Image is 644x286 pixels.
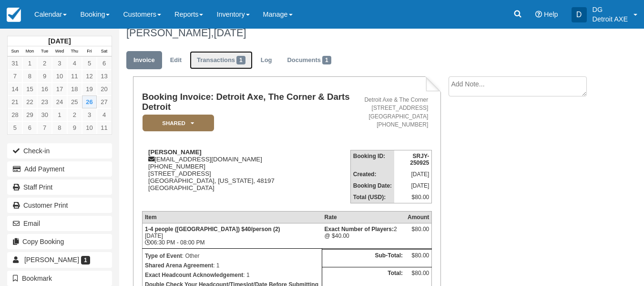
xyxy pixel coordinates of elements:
strong: SRJY-250925 [410,153,429,166]
div: $80.00 [408,226,429,240]
span: 1 [81,256,90,265]
strong: 1-4 people ([GEOGRAPHIC_DATA]) $40/person (2) [145,226,280,233]
button: Bookmark [7,271,112,286]
a: 5 [82,57,97,70]
p: Detroit AXE [593,14,628,24]
a: 4 [67,57,82,70]
a: 1 [22,57,37,70]
a: 13 [97,70,112,83]
th: Booking Date: [350,180,394,191]
a: 9 [67,121,82,134]
a: 17 [52,83,67,95]
strong: Exact Number of Players [325,226,394,233]
img: checkfront-main-nav-mini-logo.png [7,8,21,22]
span: 1 [322,56,331,64]
a: 27 [97,95,112,108]
span: Help [544,11,558,18]
i: Help [535,11,542,18]
a: 25 [67,95,82,108]
button: Check-in [7,143,112,159]
a: 22 [22,95,37,108]
a: Edit [163,51,189,70]
strong: Type of Event [145,253,182,259]
td: [DATE] 06:30 PM - 08:00 PM [142,223,322,249]
th: Item [142,212,322,223]
td: $80.00 [405,267,432,285]
button: Email [7,216,112,231]
strong: [PERSON_NAME] [148,148,202,156]
a: 3 [52,57,67,70]
p: : 1 [145,261,319,270]
button: Copy Booking [7,234,112,249]
a: 20 [97,83,112,95]
th: Sat [97,46,112,57]
th: Tue [37,46,52,57]
th: Booking ID: [350,150,394,169]
th: Rate [322,212,405,223]
address: Detroit Axe & The Corner [STREET_ADDRESS] [GEOGRAPHIC_DATA] [PHONE_NUMBER] [354,96,429,129]
td: [DATE] [394,180,432,191]
a: 14 [8,83,22,95]
a: 3 [82,108,97,121]
a: Log [254,51,279,70]
a: 11 [67,70,82,83]
a: 24 [52,95,67,108]
span: [DATE] [214,27,246,39]
a: 30 [37,108,52,121]
th: Sub-Total: [322,249,405,267]
td: $80.00 [405,249,432,267]
span: [PERSON_NAME] [24,256,79,264]
a: 10 [82,121,97,134]
th: Amount [405,212,432,223]
td: 2 @ $40.00 [322,223,405,249]
div: [EMAIL_ADDRESS][DOMAIN_NAME] [PHONE_NUMBER] [STREET_ADDRESS] [GEOGRAPHIC_DATA], [US_STATE], 48197... [142,148,350,203]
a: 6 [22,121,37,134]
p: : 1 [145,270,319,280]
a: 23 [37,95,52,108]
td: [DATE] [394,169,432,180]
th: Thu [67,46,82,57]
td: $80.00 [394,191,432,203]
p: DG [593,5,628,14]
a: [PERSON_NAME] 1 [7,252,112,267]
a: 26 [82,95,97,108]
a: Transactions1 [190,51,253,70]
a: 12 [82,70,97,83]
em: SHARED [143,115,214,131]
a: 7 [8,70,22,83]
a: 28 [8,108,22,121]
a: 2 [67,108,82,121]
a: 29 [22,108,37,121]
a: 5 [8,121,22,134]
th: Sun [8,46,22,57]
a: 7 [37,121,52,134]
a: 19 [82,83,97,95]
th: Mon [22,46,37,57]
th: Total: [322,267,405,285]
a: 8 [22,70,37,83]
a: Documents1 [280,51,338,70]
div: D [572,7,587,22]
a: 4 [97,108,112,121]
p: : Other [145,251,319,261]
a: Staff Print [7,180,112,195]
a: 9 [37,70,52,83]
a: 10 [52,70,67,83]
a: 18 [67,83,82,95]
a: 16 [37,83,52,95]
a: 1 [52,108,67,121]
a: 2 [37,57,52,70]
th: Wed [52,46,67,57]
strong: Shared Arena Agreement [145,262,213,269]
a: 15 [22,83,37,95]
button: Add Payment [7,161,112,177]
a: Invoice [126,51,162,70]
a: 6 [97,57,112,70]
a: 8 [52,121,67,134]
strong: Exact Headcount Acknowledgement [145,272,243,278]
a: 31 [8,57,22,70]
a: 21 [8,95,22,108]
a: 11 [97,121,112,134]
h1: [PERSON_NAME], [126,27,595,39]
a: SHARED [142,114,211,132]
